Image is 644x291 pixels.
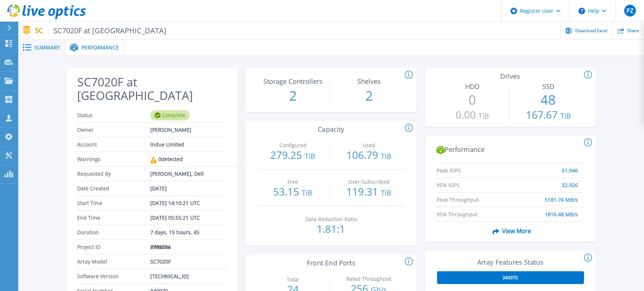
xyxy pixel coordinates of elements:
[77,137,150,152] span: Account
[35,26,167,35] p: SC
[437,109,508,121] p: 0.00
[437,163,511,170] span: Peak IOPS
[562,163,578,170] span: 61,946
[150,110,190,120] div: Complete
[260,78,327,85] p: Storage Controllers
[334,150,404,161] p: 106.79
[150,210,200,225] span: [DATE] 05:55:21 UTC
[436,146,584,154] h2: Performance
[545,193,578,199] span: 5181.76 MB/s
[381,151,391,161] span: TiB
[150,269,189,283] span: [TECHNICAL_ID]
[150,137,184,152] span: Indue Limited
[150,123,191,137] span: [PERSON_NAME]
[150,225,221,239] span: 7 days, 15 hours, 45 minutes
[437,193,511,199] span: Peak Throughput
[296,224,366,234] p: 1.81:1
[150,167,204,181] span: [PERSON_NAME], Dell
[258,150,328,161] p: 279.25
[150,254,171,269] span: SC7020F
[77,225,150,239] span: Duration
[437,178,511,185] span: 95% IOPS
[150,181,167,195] span: [DATE]
[503,275,518,281] span: 340970
[575,29,607,33] span: Download Excel
[77,123,150,137] span: Owner
[336,78,403,85] p: Shelves
[150,196,200,210] span: [DATE] 14:10:21 UTC
[150,152,183,167] div: 0 detected
[513,109,584,121] p: 167.67
[513,83,584,90] h3: SSD
[305,151,315,161] span: TiB
[335,179,402,184] p: Over-Subscribed
[381,188,391,198] span: TiB
[437,83,508,90] h3: HDD
[77,167,150,181] span: Requested By
[77,152,150,166] span: Warnings
[150,240,171,254] span: 2769764
[77,181,150,195] span: Date Created
[77,75,226,102] h2: SC7020F at [GEOGRAPHIC_DATA]
[478,111,489,121] span: TiB
[34,45,60,50] span: Summary
[259,179,326,184] p: Free
[77,196,150,210] span: Start Time
[627,29,639,33] span: Share
[545,207,578,214] span: 1816.48 MB/s
[437,90,508,109] p: 0
[437,258,584,266] h3: Array Features Status
[437,207,511,214] span: 95% Throughput
[562,178,578,185] span: 32,926
[77,240,150,254] span: Project ID
[258,86,328,105] p: 2
[626,8,633,14] span: PZ
[77,210,150,225] span: End Time
[560,111,571,121] span: TiB
[335,143,402,148] p: Used
[490,224,531,238] span: View More
[334,86,404,105] p: 2
[334,186,404,198] p: 119.31
[77,269,150,283] span: Software Version
[77,254,150,269] span: Array Model
[82,45,119,50] span: Performance
[298,217,365,222] p: Data Reduction Ratio
[335,276,402,281] p: Rated Throughput
[302,188,312,198] span: TiB
[258,186,328,198] p: 53.15
[259,277,326,282] p: Total
[513,90,584,109] p: 48
[49,26,167,35] span: SC7020F at [GEOGRAPHIC_DATA]
[259,143,326,148] p: Configured
[77,108,150,122] span: Status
